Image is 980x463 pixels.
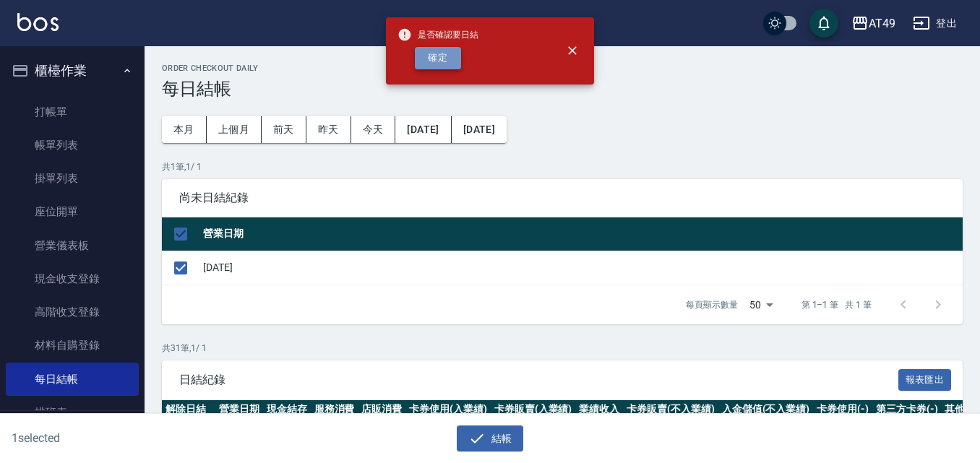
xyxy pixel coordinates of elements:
button: [DATE] [452,116,507,143]
h6: 1 selected [12,429,242,447]
th: 解除日結 [162,400,215,419]
th: 營業日期 [215,400,263,419]
th: 業績收入 [575,400,623,419]
th: 店販消費 [358,400,405,419]
img: Logo [17,13,59,31]
button: 登出 [907,10,963,37]
p: 共 1 筆, 1 / 1 [162,160,963,173]
th: 營業日期 [199,217,963,251]
button: 結帳 [457,425,524,452]
p: 共 31 筆, 1 / 1 [162,342,963,355]
td: [DATE] [199,251,963,285]
button: 櫃檯作業 [6,52,139,90]
a: 現金收支登錄 [6,262,139,295]
th: 卡券使用(入業績) [405,400,491,419]
a: 打帳單 [6,95,139,129]
a: 營業儀表板 [6,229,139,262]
a: 材料自購登錄 [6,329,139,362]
button: AT49 [846,9,901,38]
p: 第 1–1 筆 共 1 筆 [801,298,872,311]
th: 第三方卡券(-) [872,400,942,419]
button: 本月 [162,116,207,143]
th: 卡券販賣(入業績) [491,400,576,419]
a: 帳單列表 [6,129,139,162]
button: 報表匯出 [898,369,952,391]
a: 排班表 [6,396,139,429]
button: close [556,35,588,66]
button: [DATE] [395,116,451,143]
span: 尚未日結紀錄 [179,191,945,205]
button: 確定 [415,47,461,69]
button: 昨天 [306,116,351,143]
a: 報表匯出 [898,372,952,386]
a: 掛單列表 [6,162,139,195]
p: 每頁顯示數量 [686,298,738,311]
h3: 每日結帳 [162,79,963,99]
button: save [809,9,838,38]
th: 服務消費 [311,400,358,419]
div: AT49 [869,14,895,33]
span: 日結紀錄 [179,373,898,387]
th: 卡券使用(-) [813,400,872,419]
div: 50 [744,285,778,324]
th: 現金結存 [263,400,311,419]
button: 今天 [351,116,396,143]
button: 前天 [262,116,306,143]
a: 高階收支登錄 [6,295,139,329]
h2: Order checkout daily [162,64,963,73]
a: 座位開單 [6,195,139,228]
th: 入金儲值(不入業績) [718,400,814,419]
a: 每日結帳 [6,363,139,396]
span: 是否確認要日結 [397,27,478,42]
button: 上個月 [207,116,262,143]
th: 卡券販賣(不入業績) [623,400,718,419]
